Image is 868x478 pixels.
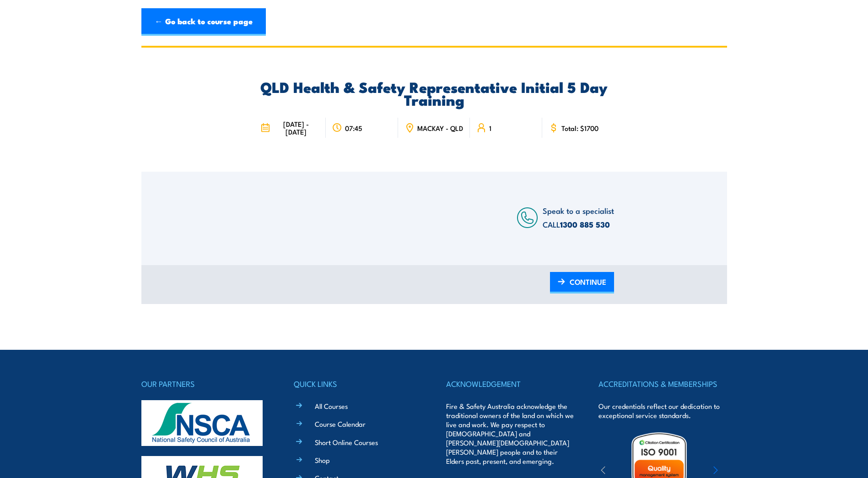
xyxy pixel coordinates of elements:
[254,80,614,106] h2: QLD Health & Safety Representative Initial 5 Day Training
[315,437,378,447] a: Short Online Courses
[273,120,319,136] span: [DATE] - [DATE]
[550,272,614,293] a: CONTINUE
[315,401,348,411] a: All Courses
[141,8,266,36] a: ← Go back to course page
[561,124,598,132] span: Total: $1700
[315,419,366,429] a: Course Calendar
[446,377,574,390] h4: ACKNOWLEDGEMENT
[417,124,463,132] span: MACKAY - QLD
[543,205,614,230] span: Speak to a specialist CALL
[315,455,330,465] a: Shop
[294,377,422,390] h4: QUICK LINKS
[141,400,263,446] img: nsca-logo-footer
[560,218,610,230] a: 1300 885 530
[598,402,727,420] p: Our credentials reflect our dedication to exceptional service standards.
[570,270,606,294] span: CONTINUE
[489,124,491,132] span: 1
[345,124,362,132] span: 07:45
[446,402,574,466] p: Fire & Safety Australia acknowledge the traditional owners of the land on which we live and work....
[598,377,727,390] h4: ACCREDITATIONS & MEMBERSHIPS
[141,377,270,390] h4: OUR PARTNERS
